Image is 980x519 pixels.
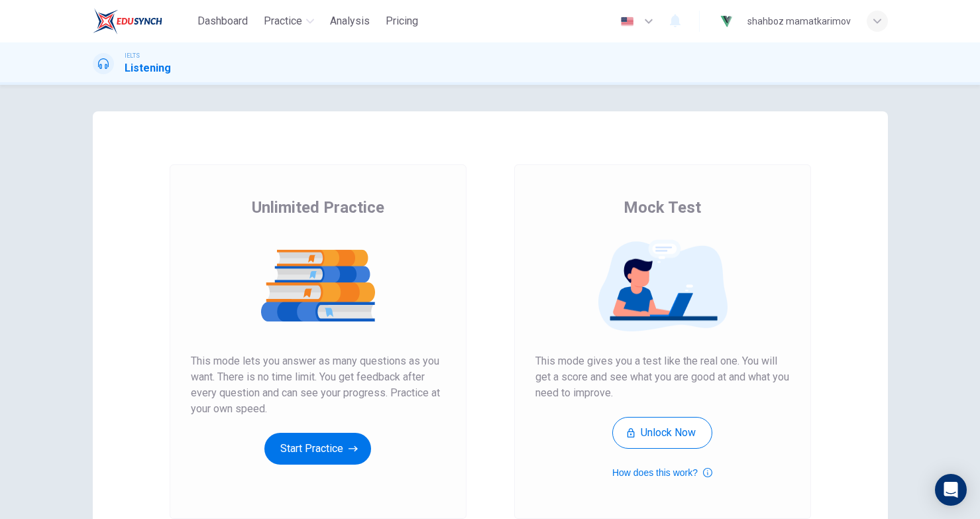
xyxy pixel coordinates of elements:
span: Unlimited Practice [252,197,384,218]
img: EduSynch logo [93,8,162,34]
button: Practice [258,9,319,33]
h1: Listening [125,60,171,76]
span: Pricing [386,13,418,29]
button: Unlock Now [612,417,712,449]
button: Pricing [380,9,423,33]
span: Dashboard [197,13,248,29]
button: How does this work? [612,465,712,481]
span: Practice [264,13,302,29]
span: This mode gives you a test like the real one. You will get a score and see what you are good at a... [535,353,790,401]
span: Mock Test [624,197,701,218]
button: Start Practice [264,433,371,465]
span: Analysis [330,13,370,29]
img: Profile picture [716,11,737,32]
button: Dashboard [192,9,253,33]
span: IELTS [125,51,140,60]
span: This mode lets you answer as many questions as you want. There is no time limit. You get feedback... [191,353,445,417]
button: Analysis [325,9,375,33]
img: en [619,17,635,27]
div: Open Intercom Messenger [935,474,967,506]
div: shahboz mamatkarimov [747,13,851,29]
a: EduSynch logo [93,8,193,34]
